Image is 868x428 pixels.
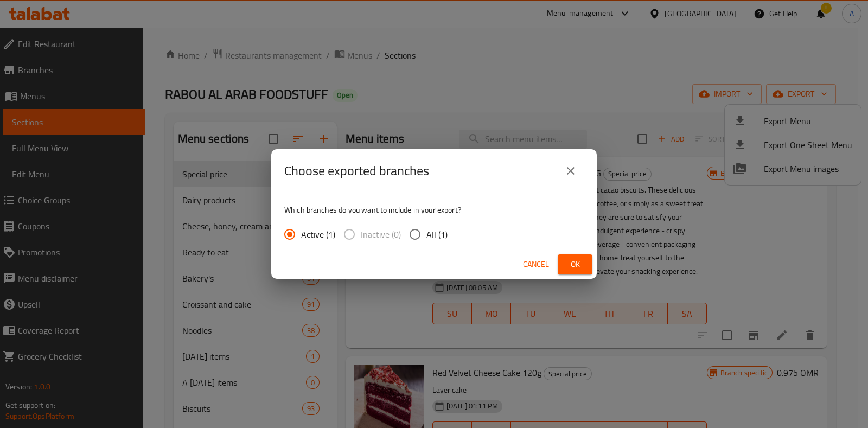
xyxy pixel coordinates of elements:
button: close [558,158,584,184]
button: Ok [558,254,592,274]
span: Cancel [523,258,549,271]
span: Inactive (0) [361,228,401,241]
span: Active (1) [301,228,335,241]
span: All (1) [426,228,448,241]
h2: Choose exported branches [284,162,429,180]
span: Ok [566,258,584,271]
p: Which branches do you want to include in your export? [284,205,584,215]
button: Cancel [519,254,553,274]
